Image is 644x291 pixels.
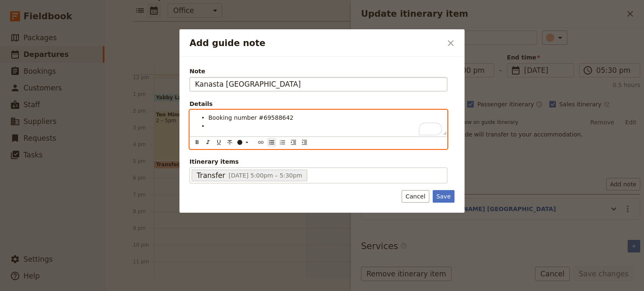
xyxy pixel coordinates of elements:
button: Format strikethrough [225,138,234,147]
button: Bulleted list [267,138,276,147]
button: Increase indent [289,138,298,147]
button: Decrease indent [300,138,309,147]
button: Format bold [192,138,202,147]
input: Note [190,77,447,91]
button: Save [433,190,454,203]
button: Close dialog [444,36,458,50]
button: Format underline [214,138,223,147]
button: Numbered list [278,138,287,147]
span: Booking number #69588642 [208,114,293,121]
div: Details [190,100,447,108]
div: To enrich screen reader interactions, please activate Accessibility in Grammarly extension settings [190,110,447,135]
button: ​ [235,138,252,147]
button: Format italic [203,138,213,147]
span: Itinerary items [190,157,447,166]
span: [DATE] 5:00pm – 5:30pm [229,172,302,179]
span: Note [190,67,447,75]
h2: Add guide note [190,37,442,49]
button: Insert link [256,138,265,147]
span: Transfer [197,170,225,180]
div: ​ [236,139,253,146]
button: Cancel [402,190,429,203]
